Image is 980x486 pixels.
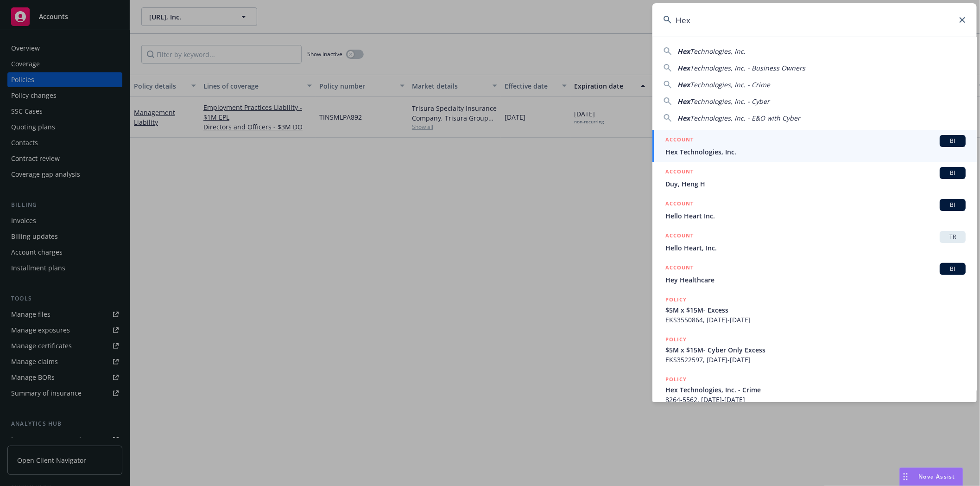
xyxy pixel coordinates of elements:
a: ACCOUNTBIHello Heart Inc. [652,194,977,226]
h5: ACCOUNT [665,167,694,178]
span: BI [943,169,962,177]
span: Hex [677,97,690,106]
span: $5M x $15M- Cyber Only Excess [665,345,966,355]
a: ACCOUNTBIHex Technologies, Inc. [652,130,977,162]
a: POLICY$5M x $15M- Cyber Only ExcessEKS3522597, [DATE]-[DATE] [652,330,977,370]
span: Duy, Heng H [665,179,966,189]
a: ACCOUNTTRHello Heart, Inc. [652,226,977,258]
h5: ACCOUNT [665,263,694,274]
span: EKS3522597, [DATE]-[DATE] [665,355,966,364]
span: Hex [677,64,690,72]
div: Drag to move [900,468,911,486]
span: BI [943,265,962,273]
input: Search... [652,3,977,37]
h5: POLICY [665,335,687,344]
span: EKS3550864, [DATE]-[DATE] [665,315,966,325]
span: Technologies, Inc. - Crime [690,80,770,89]
h5: ACCOUNT [665,199,694,210]
span: Hex [677,114,690,122]
a: POLICY$5M x $15M- ExcessEKS3550864, [DATE]-[DATE] [652,290,977,330]
span: TR [943,233,962,241]
a: ACCOUNTBIHey Healthcare [652,258,977,290]
span: 8264-5562, [DATE]-[DATE] [665,395,966,404]
h5: ACCOUNT [665,135,694,146]
a: ACCOUNTBIDuy, Heng H [652,162,977,194]
span: Hex [677,47,690,56]
span: Hello Heart Inc. [665,211,966,221]
h5: POLICY [665,375,687,384]
span: Technologies, Inc. - Cyber [690,97,770,106]
span: Technologies, Inc. - E&O with Cyber [690,114,800,122]
span: Technologies, Inc. [690,47,746,56]
span: Hello Heart, Inc. [665,243,966,253]
span: BI [943,201,962,209]
span: Technologies, Inc. - Business Owners [690,64,805,72]
h5: POLICY [665,295,687,304]
a: POLICYHex Technologies, Inc. - Crime8264-5562, [DATE]-[DATE] [652,370,977,409]
span: Hex [677,80,690,89]
span: Nova Assist [919,473,955,480]
h5: ACCOUNT [665,231,694,242]
button: Nova Assist [899,467,963,486]
span: Hey Healthcare [665,275,966,285]
span: BI [943,137,962,145]
span: Hex Technologies, Inc. - Crime [665,385,966,395]
span: $5M x $15M- Excess [665,305,966,315]
span: Hex Technologies, Inc. [665,147,966,157]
